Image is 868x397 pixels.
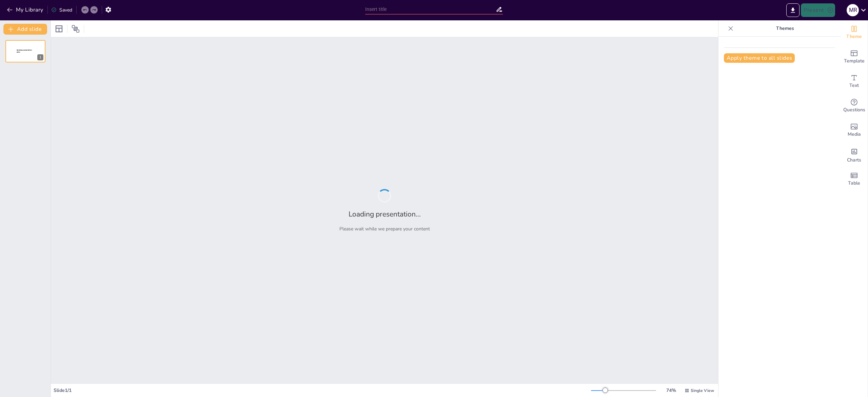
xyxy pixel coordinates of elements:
[841,69,868,94] div: Add text boxes
[841,118,868,143] div: Add images, graphics, shapes or video
[786,3,800,17] button: Export to PowerPoint
[841,143,868,167] div: Add charts and graphs
[54,23,64,34] div: Layout
[54,387,591,394] div: Slide 1 / 1
[801,3,835,17] button: Present
[51,7,72,13] div: Saved
[848,131,861,138] span: Media
[5,40,45,62] div: 1
[841,20,868,45] div: Change the overall theme
[663,387,679,394] div: 74 %
[17,49,32,53] span: Sendsteps presentation editor
[844,57,865,65] span: Template
[349,209,421,219] h2: Loading presentation...
[365,4,496,14] input: Insert title
[848,179,860,187] span: Table
[843,106,865,114] span: Questions
[841,167,868,191] div: Add a table
[736,20,834,37] p: Themes
[72,25,80,33] span: Position
[3,24,47,35] button: Add slide
[849,82,859,89] span: Text
[841,45,868,69] div: Add ready made slides
[724,53,795,63] button: Apply theme to all slides
[37,54,43,60] div: 1
[847,4,859,16] div: M R
[847,156,861,164] span: Charts
[847,3,859,17] button: M R
[691,388,714,393] span: Single View
[339,226,430,232] p: Please wait while we prepare your content
[841,94,868,118] div: Get real-time input from your audience
[846,33,862,40] span: Theme
[5,4,46,15] button: My Library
